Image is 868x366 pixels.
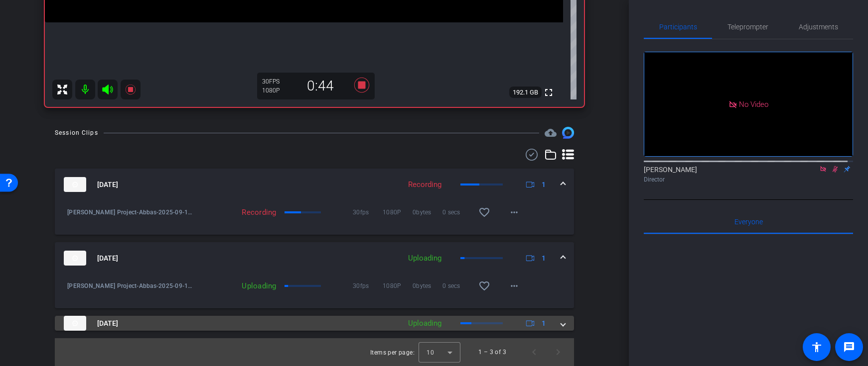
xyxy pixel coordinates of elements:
[67,281,193,291] span: [PERSON_NAME] Project-Abbas-2025-09-12-14-15-31-883-0
[546,340,570,364] button: Next page
[262,78,287,86] div: 30
[542,318,546,329] span: 1
[403,179,446,190] div: Recording
[413,207,442,217] span: 0bytes
[442,207,472,217] span: 0 secs
[509,87,542,98] span: 192.1 GB
[403,253,446,264] div: Uploading
[262,87,287,94] div: 1080P
[193,207,281,217] div: Recording
[562,127,574,139] img: Session clips
[545,127,557,139] span: Destinations for your clips
[811,341,823,353] mat-icon: accessibility
[55,128,98,138] div: Session Clips
[383,207,413,217] span: 1080P
[97,318,118,329] span: [DATE]
[55,242,574,274] mat-expansion-panel-header: thumb-nail[DATE]Uploading1
[734,218,763,225] span: Everyone
[97,180,118,190] span: [DATE]
[55,200,574,235] div: thumb-nail[DATE]Recording1
[55,169,574,200] mat-expansion-panel-header: thumb-nail[DATE]Recording1
[843,341,855,353] mat-icon: message
[383,281,413,291] span: 1080P
[799,23,838,30] span: Adjustments
[287,78,354,94] div: 0:44
[442,281,472,291] span: 0 secs
[542,253,546,264] span: 1
[64,177,86,192] img: thumb-nail
[97,253,118,264] span: [DATE]
[193,281,281,291] div: Uploading
[644,175,853,184] div: Director
[659,23,697,30] span: Participants
[478,280,490,292] mat-icon: favorite_border
[543,87,555,98] mat-icon: fullscreen
[353,281,383,291] span: 30fps
[508,280,520,292] mat-icon: more_horiz
[370,348,415,358] div: Items per page:
[64,316,86,331] img: thumb-nail
[55,274,574,308] div: thumb-nail[DATE]Uploading1
[522,340,546,364] button: Previous page
[403,318,446,329] div: Uploading
[739,99,768,108] span: No Video
[269,78,280,85] span: FPS
[478,206,490,218] mat-icon: favorite_border
[478,347,506,357] div: 1 – 3 of 3
[508,206,520,218] mat-icon: more_horiz
[545,127,557,139] mat-icon: cloud_upload
[353,207,383,217] span: 30fps
[542,180,546,190] span: 1
[67,207,193,217] span: [PERSON_NAME] Project-Abbas-2025-09-12-14-23-47-874-0
[55,316,574,331] mat-expansion-panel-header: thumb-nail[DATE]Uploading1
[644,165,853,184] div: [PERSON_NAME]
[727,23,768,30] span: Teleprompter
[413,281,442,291] span: 0bytes
[64,251,86,266] img: thumb-nail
